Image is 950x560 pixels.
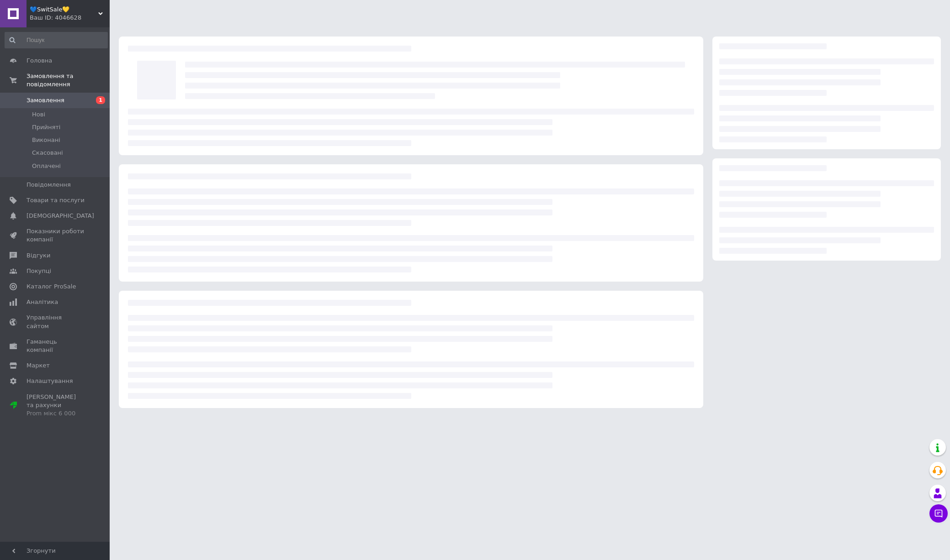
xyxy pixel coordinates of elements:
span: [DEMOGRAPHIC_DATA] [27,212,94,220]
span: Налаштування [27,377,73,385]
span: Головна [27,57,52,65]
div: Prom мікс 6 000 [27,409,85,418]
span: Маркет [27,361,50,370]
span: Нові [32,110,45,119]
span: Покупці [27,267,51,275]
button: Чат з покупцем [929,504,948,523]
span: Аналітика [27,298,58,306]
span: Замовлення [27,96,64,105]
span: Скасовані [32,149,63,157]
input: Пошук [5,32,108,48]
span: Гаманець компанії [27,338,85,354]
div: Ваш ID: 4046628 [30,14,110,22]
span: Показники роботи компанії [27,227,85,244]
span: Повідомлення [27,181,71,189]
span: Оплачені [32,162,61,170]
span: [PERSON_NAME] та рахунки [27,393,85,418]
span: Відгуки [27,251,50,260]
span: 💙SwitSale💛 [30,5,98,14]
span: Замовлення та повідомлення [27,72,110,89]
span: Виконані [32,136,60,144]
span: Товари та послуги [27,196,85,204]
span: 1 [96,96,105,104]
span: Прийняті [32,123,60,131]
span: Управління сайтом [27,314,85,330]
span: Каталог ProSale [27,283,76,291]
